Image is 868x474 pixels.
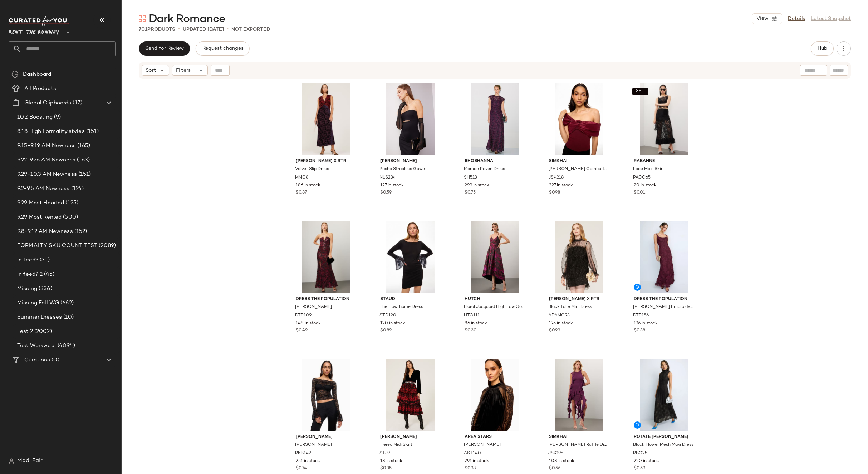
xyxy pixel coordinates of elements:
span: Tiered Midi Skirt [379,442,412,448]
span: Global Clipboards [24,99,71,107]
span: ADAMC93 [548,313,570,319]
span: in feed? 2 [17,270,43,279]
button: Send for Review [139,41,190,56]
p: Not Exported [231,26,270,33]
span: $0.59 [380,190,392,196]
span: RKB142 [295,450,311,457]
span: 701 [139,27,147,32]
span: (662) [59,299,74,307]
span: $0.38 [634,328,645,334]
span: (163) [75,156,90,164]
span: (165) [76,142,90,150]
span: [PERSON_NAME] x RTR [296,158,356,165]
span: Missing Fall WG [17,299,59,307]
span: MMC8 [295,175,309,181]
span: ROTATE [PERSON_NAME] [634,434,694,440]
span: 8.18 High Formality styles [17,128,85,136]
span: Area Stars [465,434,525,440]
img: NLS234.jpg [374,83,446,155]
img: SH513.jpg [459,83,531,155]
span: 299 in stock [465,183,489,189]
span: View [756,16,768,21]
span: 220 in stock [634,458,659,465]
button: Hub [811,41,834,56]
span: 9.29 Most Hearted [17,199,64,207]
span: Hutch [465,296,525,303]
span: $0.56 [549,465,560,472]
span: (336) [37,285,52,293]
button: SET [632,88,648,95]
span: [PERSON_NAME] [380,434,441,440]
img: svg%3e [139,15,146,22]
span: (151) [77,170,91,179]
span: Staud [380,296,441,303]
span: Maroon Raven Dress [464,166,505,173]
span: (10) [62,313,74,321]
p: updated [DATE] [183,26,224,33]
span: 10.2 Boosting [17,113,53,121]
span: Lace Maxi Skirt [633,166,664,173]
span: 9.29-10.3 AM Newness [17,170,77,179]
span: $0.35 [380,465,392,472]
span: 148 in stock [296,320,321,327]
span: The Hawthorne Dress [379,304,423,310]
span: SET [636,89,644,94]
span: SIMKHAI [549,158,609,165]
span: [PERSON_NAME] [295,304,332,310]
span: (17) [71,99,82,107]
span: JSK195 [548,450,563,457]
img: STD120.jpg [374,221,446,293]
span: STD120 [379,313,396,319]
span: [PERSON_NAME] [296,434,356,440]
span: $0.01 [634,190,645,196]
button: View [752,13,782,24]
span: [PERSON_NAME] [380,158,441,165]
span: • [178,25,180,34]
img: RKB142.jpg [290,359,362,431]
span: Dress The Population [296,296,356,303]
span: Hub [817,46,827,51]
span: (152) [73,228,87,236]
span: 9.8-9.12 AM Newness [17,228,73,236]
span: SH513 [464,175,477,181]
span: Dress The Population [634,296,694,303]
img: DTP109.jpg [290,221,362,293]
span: [PERSON_NAME] Combo Top [548,166,609,173]
span: • [227,25,229,34]
span: Dark Romance [149,12,225,26]
span: PACO65 [633,175,651,181]
div: Products [139,26,175,33]
span: Shoshanna [465,158,525,165]
span: Summer Dresses [17,313,62,321]
span: 9.15-9.19 AM Newness [17,142,76,150]
span: Black Tulle Mini Dress [548,304,592,310]
span: 108 in stock [549,458,574,465]
span: Floral Jacquard High Low Gown [464,304,524,310]
span: JSK218 [548,175,564,181]
span: 196 in stock [634,320,658,327]
img: MMC8.jpg [290,83,362,155]
span: (500) [62,213,78,221]
span: (4094) [56,342,75,350]
img: STJ9.jpg [374,359,446,431]
span: Sort [146,67,156,74]
span: All Products [24,85,56,93]
span: (124) [70,185,84,193]
span: [PERSON_NAME] x RTR [549,296,609,303]
span: Request changes [202,46,243,51]
span: $0.98 [465,465,476,472]
button: Request changes [196,41,249,56]
span: HTC111 [464,313,480,319]
span: $0.75 [465,190,476,196]
span: 127 in stock [380,183,404,189]
span: in feed? [17,256,38,264]
span: 227 in stock [549,183,573,189]
span: Send for Review [145,46,184,51]
span: STJ9 [379,450,390,457]
img: HTC111.jpg [459,221,531,293]
span: DTP156 [633,313,649,319]
span: [PERSON_NAME] Embroidered Gown [633,304,693,310]
span: 251 in stock [296,458,320,465]
span: Curations [24,356,50,364]
span: Missing [17,285,37,293]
